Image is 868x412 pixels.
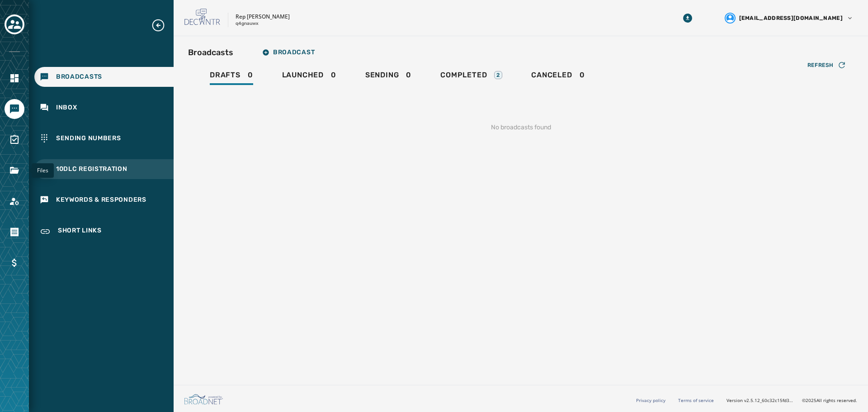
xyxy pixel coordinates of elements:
a: Navigate to Files [5,161,24,180]
span: Refresh [807,62,834,69]
span: 10DLC Registration [56,165,127,174]
span: Broadcasts [56,72,102,81]
a: Navigate to Surveys [5,130,24,150]
a: Navigate to 10DLC Registration [34,159,174,179]
span: Inbox [56,103,77,112]
span: Completed [440,71,487,80]
a: Launched0 [275,66,344,87]
span: Keywords & Responders [56,195,146,204]
div: No broadcasts found [188,109,854,147]
a: Sending0 [358,66,419,87]
a: Navigate to Home [5,68,24,88]
p: Rep [PERSON_NAME] [236,13,290,20]
p: q4gnauwx [236,20,259,27]
a: Navigate to Messaging [5,99,24,119]
button: Expand sub nav menu [151,18,173,33]
a: Completed2 [433,66,509,87]
a: Navigate to Sending Numbers [34,128,174,148]
span: Short Links [58,226,102,237]
a: Navigate to Keywords & Responders [34,190,174,210]
a: Navigate to Orders [5,222,24,242]
span: Sending [365,71,399,80]
a: Drafts0 [203,66,260,87]
a: Navigate to Short Links [34,221,174,242]
span: Broadcast [262,49,315,56]
button: Broadcast [255,43,322,62]
span: Version [726,397,795,404]
span: Launched [282,71,324,80]
div: Files [32,163,54,178]
div: 0 [282,71,336,85]
span: Sending Numbers [56,134,121,143]
button: User settings [721,9,857,27]
div: 2 [494,71,502,79]
div: 0 [210,71,253,85]
span: © 2025 All rights reserved. [802,397,857,403]
h2: Broadcasts [188,46,233,59]
a: Navigate to Billing [5,253,24,273]
a: Navigate to Account [5,191,24,211]
a: Canceled0 [524,66,592,87]
a: Navigate to Inbox [34,98,174,118]
button: Download Menu [679,10,696,26]
button: Toggle account select drawer [5,14,24,34]
div: 0 [365,71,411,85]
span: Canceled [531,71,572,80]
span: Drafts [210,71,241,80]
span: v2.5.12_60c32c15fd37978ea97d18c88c1d5e69e1bdb78b [744,397,795,404]
a: Navigate to Broadcasts [34,67,174,87]
a: Terms of service [678,397,714,403]
span: [EMAIL_ADDRESS][DOMAIN_NAME] [739,14,843,22]
button: Refresh [800,58,854,72]
a: Privacy policy [636,397,665,403]
div: 0 [531,71,585,85]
